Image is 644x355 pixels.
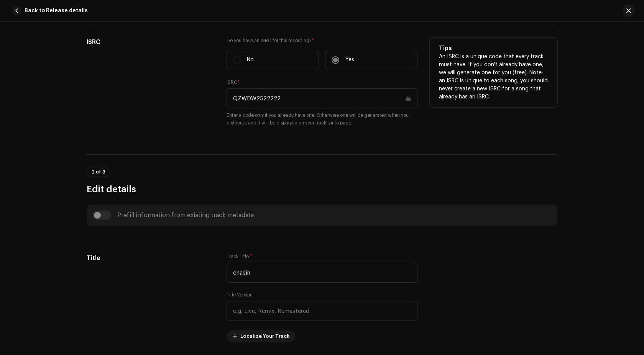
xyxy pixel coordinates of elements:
p: An ISRC is a unique code that every track must have. If you don't already have one, we will gener... [439,53,548,101]
h5: Title [87,254,214,263]
label: ISRC [227,79,240,85]
h5: Tips [439,44,548,53]
input: Enter the name of the track [227,263,417,283]
label: Track Title [227,254,253,260]
span: Localize Your Track [240,329,289,344]
p: Yes [345,56,354,64]
label: Do you have an ISRC for this recording? [227,38,417,44]
input: ABXYZ####### [227,88,417,108]
label: Title Version [227,292,253,298]
button: Localize Your Track [227,330,296,342]
input: e.g. Live, Remix, Remastered [227,301,417,321]
h3: Edit details [87,183,557,195]
small: Enter a code only if you already have one. Otherwise one will be generated when you distribute an... [227,111,417,127]
h5: ISRC [87,38,214,47]
p: No [247,56,254,64]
